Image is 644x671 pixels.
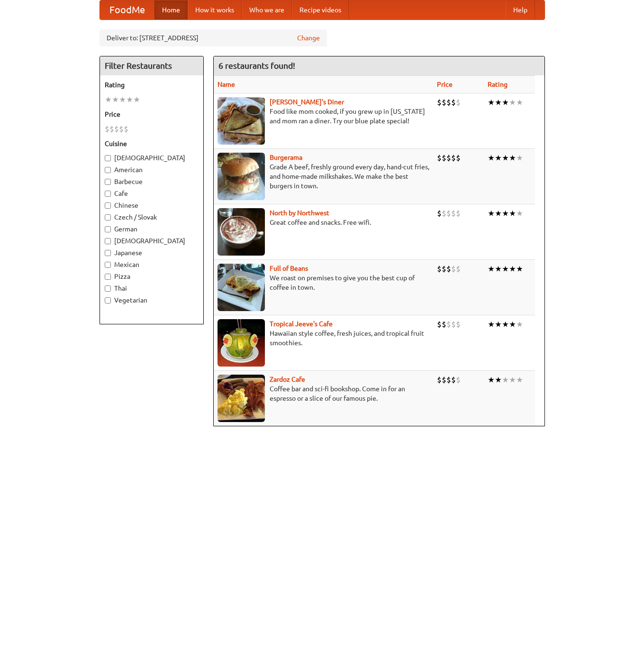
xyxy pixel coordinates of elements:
[502,208,509,219] li: ★
[105,284,199,293] label: Thai
[124,124,128,134] li: $
[270,98,344,106] a: [PERSON_NAME]'s Diner
[119,124,124,134] li: $
[516,208,523,219] li: ★
[495,319,502,330] li: ★
[488,264,495,274] li: ★
[451,319,456,330] li: $
[112,94,119,105] li: ★
[218,264,265,311] img: beans.jpg
[270,209,329,217] a: North by Northwest
[456,375,461,385] li: $
[509,97,516,108] li: ★
[119,94,126,105] li: ★
[105,250,111,256] input: Japanese
[516,97,523,108] li: ★
[218,375,265,422] img: zardoz.jpg
[502,375,509,385] li: ★
[100,0,154,19] a: FoodMe
[105,191,111,197] input: Cafe
[488,208,495,219] li: ★
[495,375,502,385] li: ★
[270,265,308,272] a: Full of Beans
[509,153,516,163] li: ★
[442,153,446,163] li: $
[437,153,442,163] li: $
[105,80,199,90] h5: Rating
[488,319,495,330] li: ★
[495,97,502,108] li: ★
[218,107,429,126] p: Food like mom cooked, if you grew up in [US_STATE] and mom ran a diner. Try our blue plate special!
[446,208,451,219] li: $
[437,208,442,219] li: $
[446,97,451,108] li: $
[451,264,456,274] li: $
[218,208,265,256] img: north.jpg
[105,285,111,292] input: Thai
[506,0,535,19] a: Help
[105,248,199,257] label: Japanese
[446,375,451,385] li: $
[105,124,109,134] li: $
[442,97,446,108] li: $
[451,97,456,108] li: $
[105,139,199,148] h5: Cuisine
[488,375,495,385] li: ★
[516,375,523,385] li: ★
[105,260,199,269] label: Mexican
[488,153,495,163] li: ★
[451,153,456,163] li: $
[516,264,523,274] li: ★
[446,319,451,330] li: $
[114,124,119,134] li: $
[442,264,446,274] li: $
[188,0,242,19] a: How it works
[446,264,451,274] li: $
[242,0,292,19] a: Who we are
[451,375,456,385] li: $
[456,208,461,219] li: $
[437,264,442,274] li: $
[218,273,429,292] p: We roast on premises to give you the best cup of coffee in town.
[218,319,265,367] img: jeeves.jpg
[488,81,508,88] a: Rating
[516,153,523,163] li: ★
[270,154,302,161] a: Burgerama
[509,375,516,385] li: ★
[133,94,140,105] li: ★
[105,224,199,234] label: German
[218,81,235,88] a: Name
[270,376,305,383] b: Zardoz Cafe
[218,162,429,191] p: Grade A beef, freshly ground every day, hand-cut fries, and home-made milkshakes. We make the bes...
[105,201,199,210] label: Chinese
[105,179,111,185] input: Barbecue
[456,97,461,108] li: $
[509,264,516,274] li: ★
[442,208,446,219] li: $
[105,297,111,303] input: Vegetarian
[218,61,295,70] ng-pluralize: 6 restaurants found!
[105,236,199,246] label: [DEMOGRAPHIC_DATA]
[297,33,320,43] a: Change
[105,110,199,119] h5: Price
[495,208,502,219] li: ★
[446,153,451,163] li: $
[105,262,111,268] input: Mexican
[502,153,509,163] li: ★
[105,155,111,161] input: [DEMOGRAPHIC_DATA]
[495,153,502,163] li: ★
[442,319,446,330] li: $
[100,56,203,75] h4: Filter Restaurants
[502,264,509,274] li: ★
[105,238,111,244] input: [DEMOGRAPHIC_DATA]
[270,320,333,328] b: Tropical Jeeve's Cafe
[502,319,509,330] li: ★
[218,329,429,348] p: Hawaiian style coffee, fresh juices, and tropical fruit smoothies.
[105,153,199,163] label: [DEMOGRAPHIC_DATA]
[218,218,429,227] p: Great coffee and snacks. Free wifi.
[218,97,265,145] img: sallys.jpg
